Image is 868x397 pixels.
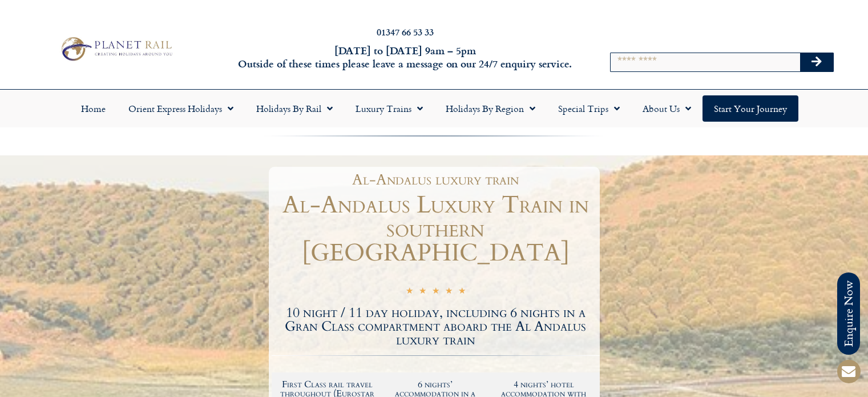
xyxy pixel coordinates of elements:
a: Special Trips [547,95,631,122]
button: Search [800,53,833,71]
h6: [DATE] to [DATE] 9am – 5pm Outside of these times please leave a message on our 24/7 enquiry serv... [235,44,576,71]
i: ☆ [445,286,453,299]
nav: Menu [6,95,862,122]
a: About Us [631,95,703,122]
h1: Al-Andalus luxury train [277,173,594,187]
a: 01347 66 53 33 [377,25,434,38]
i: ☆ [458,286,466,299]
a: Holidays by Region [434,95,547,122]
div: 5/5 [406,284,466,299]
i: ☆ [406,286,413,299]
h1: Al-Andalus Luxury Train in southern [GEOGRAPHIC_DATA] [272,193,600,265]
a: Holidays by Rail [245,95,344,122]
i: ☆ [432,286,439,299]
a: Start your Journey [703,95,798,122]
img: Planet Rail Train Holidays Logo [56,34,175,63]
h2: 10 night / 11 day holiday, including 6 nights in a Gran Class compartment aboard the Al Andalus l... [272,306,600,347]
a: Home [70,95,117,122]
a: Luxury Trains [344,95,434,122]
i: ☆ [419,286,426,299]
a: Orient Express Holidays [117,95,245,122]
